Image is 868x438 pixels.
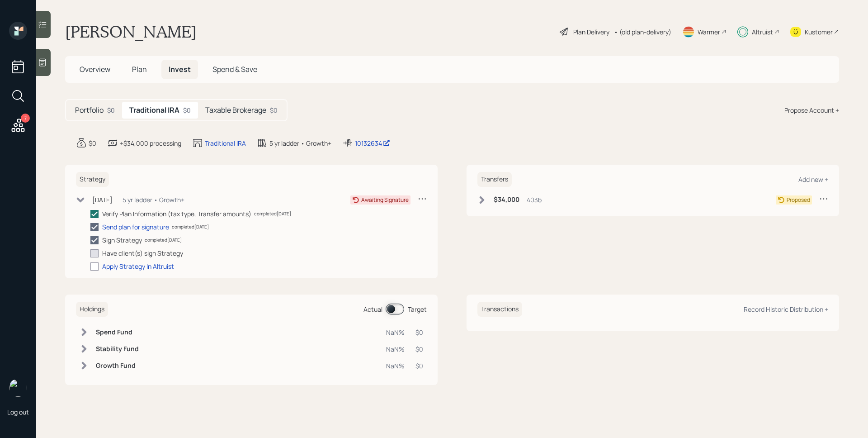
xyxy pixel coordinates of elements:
span: Invest [169,64,191,74]
div: 5 yr ladder • Growth+ [269,138,331,148]
div: Altruist [752,27,773,37]
h6: $34,000 [494,196,519,204]
div: Kustomer [805,27,833,37]
span: Plan [132,64,147,74]
div: Proposed [787,196,810,204]
div: Log out [7,408,29,416]
div: Target [408,305,427,314]
div: completed [DATE] [254,210,291,217]
h6: Stability Fund [96,345,139,353]
div: $0 [89,138,96,148]
div: 403b [527,195,542,205]
div: NaN% [386,328,405,337]
div: Apply Strategy In Altruist [102,262,174,271]
div: $0 [415,361,423,371]
span: Spend & Save [212,64,257,74]
div: NaN% [386,361,405,371]
h1: [PERSON_NAME] [65,22,197,42]
div: [DATE] [92,195,113,205]
div: • (old plan-delivery) [614,27,671,37]
div: Awaiting Signature [361,196,409,204]
div: Plan Delivery [573,27,609,37]
div: Warmer [698,27,720,37]
h5: Traditional IRA [129,106,179,114]
div: Add new + [798,175,828,184]
div: Traditional IRA [205,138,246,148]
div: $0 [107,105,115,115]
div: completed [DATE] [145,237,182,243]
img: james-distasi-headshot.png [9,379,27,397]
div: $0 [183,105,191,115]
div: $0 [270,105,278,115]
h6: Transfers [477,172,512,187]
div: $0 [415,344,423,354]
div: Propose Account + [784,105,839,115]
div: +$34,000 processing [120,138,181,148]
div: 10132634 [355,138,390,148]
div: Send plan for signature [102,222,169,232]
div: Verify Plan Information (tax type, Transfer amounts) [102,209,251,219]
div: Have client(s) sign Strategy [102,248,183,258]
h5: Taxable Brokerage [205,106,266,114]
h6: Spend Fund [96,328,139,336]
div: $0 [415,328,423,337]
h6: Holdings [76,302,108,317]
div: 5 yr ladder • Growth+ [123,195,184,205]
div: NaN% [386,344,405,354]
div: Actual [363,305,382,314]
h6: Transactions [477,302,522,317]
div: completed [DATE] [172,224,209,230]
div: Record Historic Distribution + [744,305,828,314]
span: Overview [80,64,110,74]
h6: Growth Fund [96,362,139,370]
h5: Portfolio [75,106,104,114]
div: 7 [21,114,30,123]
div: Sign Strategy [102,235,142,245]
h6: Strategy [76,172,109,187]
